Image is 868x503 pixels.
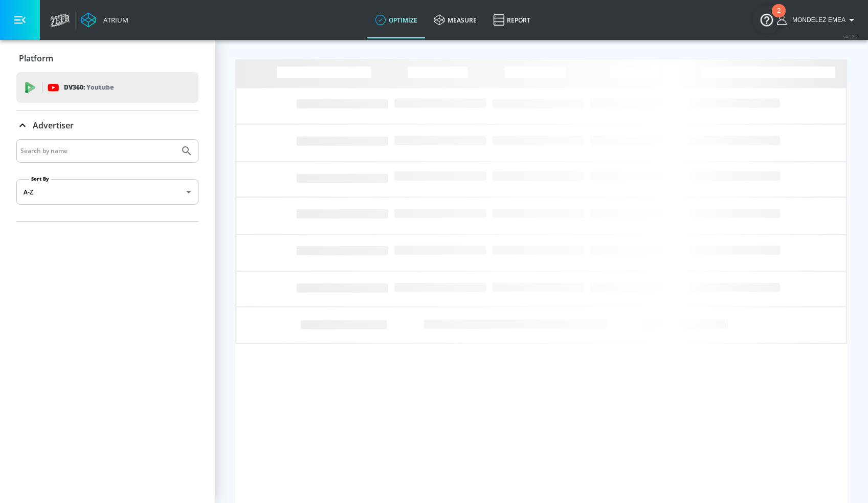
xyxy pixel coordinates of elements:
button: Open Resource Center, 2 new notifications [752,5,781,34]
div: Advertiser [16,139,198,221]
a: Atrium [81,12,128,28]
span: v 4.22.2 [843,34,858,39]
p: DV360: [64,82,114,93]
p: Advertiser [33,120,74,131]
p: Youtube [86,82,114,93]
div: 2 [777,11,781,24]
div: Advertiser [16,111,198,140]
a: Report [485,2,539,38]
nav: list of Advertiser [16,213,198,221]
a: measure [426,2,485,38]
label: Sort By [29,176,51,182]
p: Platform [19,53,53,64]
a: optimize [367,2,426,38]
button: mondelez EMEA [777,14,858,26]
div: Platform [16,44,198,73]
div: Atrium [99,15,128,25]
span: login as: mondelezemeaallplatforms@zefr.com [788,16,845,24]
input: Search by name [20,144,175,158]
div: DV360: Youtube [16,72,198,103]
div: A-Z [16,179,198,205]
